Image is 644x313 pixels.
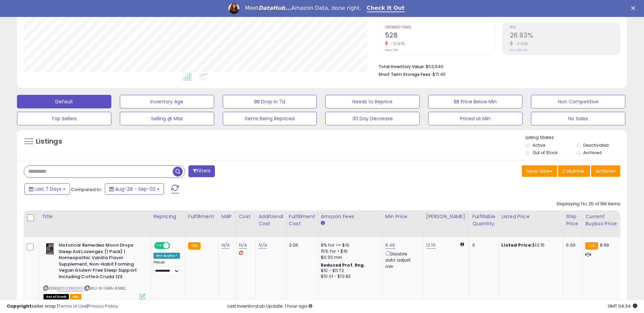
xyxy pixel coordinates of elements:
img: 51MH44pVZBL._SL40_.jpg [43,242,57,256]
span: Aug-28 - Sep-03 [115,186,155,192]
button: Filters [188,165,215,177]
div: Fulfillment [188,213,216,220]
div: Meet Amazon Data, done right. [245,5,361,12]
button: Actions [591,165,620,177]
a: N/A [221,242,229,249]
button: Aug-28 - Sep-03 [105,183,164,195]
p: Listing States: [526,134,627,141]
button: Priced at Min [428,112,522,125]
button: BB Drop in 7d [223,95,317,108]
button: No Sales [531,112,625,125]
button: Save View [522,165,557,177]
div: 0 [472,242,493,248]
span: 2025-09-11 04:34 GMT [608,303,637,309]
button: Needs to Reprice [325,95,420,108]
div: Title [42,213,148,220]
button: Last 7 Days [24,183,70,195]
div: Amazon Fees [321,213,380,220]
label: Archived [583,150,602,155]
span: ON [155,243,163,249]
div: $12.15 [501,242,558,248]
a: Check It Out [367,5,405,12]
h2: 26.93% [510,32,620,41]
a: N/A [258,242,266,249]
div: MAP [221,213,233,220]
span: | SKU: 6I-GX1A-6NNC [84,286,126,291]
div: Displaying 1 to 25 of 166 items [557,201,620,207]
span: OFF [169,243,180,249]
div: Preset: [153,260,180,275]
div: Win BuyBox * [153,253,180,259]
small: -27.67% [388,41,405,46]
div: $0.30 min [321,254,377,260]
b: Total Inventory Value: [379,64,425,69]
div: Close [631,6,638,10]
label: Deactivated [583,142,609,148]
button: Selling @ Max [120,112,214,125]
div: 8% for <= $10 [321,242,377,248]
span: 8.99 [600,242,609,248]
b: Reduced Prof. Rng. [321,262,365,268]
h2: 528 [385,32,495,41]
div: seller snap | | [7,303,118,310]
span: Last 7 Days [35,186,61,192]
button: Default [17,95,111,108]
div: Ship Price [566,213,579,227]
span: $71.45 [433,71,446,78]
div: Additional Cost [258,213,283,227]
div: [PERSON_NAME] [426,213,466,220]
b: Historical Remedies Moon Drops Sleep Aid Lozenges (1 Pack) | Homeopathic Vanilla Flavor Supplemen... [59,242,141,281]
h5: Listings [36,137,62,146]
button: Items Being Repriced [223,112,317,125]
div: 3.06 [289,242,313,248]
a: N/A [239,242,247,249]
span: Ordered Items [385,26,495,29]
button: 30 Day Decrease [325,112,420,125]
div: Fulfillable Quantity [472,213,496,227]
div: $10.01 - $10.83 [321,274,377,279]
div: $10 - $11.72 [321,268,377,274]
span: Columns [563,168,584,174]
small: Amazon Fees. [321,220,325,226]
label: Out of Stock [533,150,557,155]
a: 8.49 [385,242,395,249]
div: Cost [239,213,253,220]
a: B00028LQ30 [57,286,83,291]
a: Terms of Use [58,303,87,309]
div: 15% for > $10 [321,248,377,254]
button: Top Sellers [17,112,111,125]
small: Prev: 730 [385,48,398,52]
small: Prev: 28.05% [510,48,528,52]
label: Active [533,142,545,148]
button: BB Price Below Min [428,95,522,108]
div: Fulfillment Cost [289,213,315,227]
div: Min Price [385,213,420,220]
span: Compared to: [71,186,102,193]
div: Last InventoryLab Update: 1 hour ago. [227,303,637,310]
b: Listed Price: [501,242,532,248]
button: Inventory Age [120,95,214,108]
strong: Copyright [7,303,32,309]
img: Profile image for Georgie [228,3,239,14]
small: FBA [585,242,598,250]
small: -3.99% [513,41,528,46]
a: 12.15 [426,242,436,249]
b: Short Term Storage Fees: [379,71,431,77]
small: FBA [188,242,201,250]
a: Privacy Policy [88,303,118,309]
div: Disable auto adjust min [385,250,418,270]
div: Repricing [153,213,182,220]
span: ROI [510,26,620,29]
div: Current Buybox Price [585,213,620,227]
div: Listed Price [501,213,560,220]
div: 0.00 [566,242,577,248]
i: DataHub... [258,5,291,11]
li: $53,940 [379,62,615,70]
button: Columns [558,165,590,177]
button: Non Competitive [531,95,625,108]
